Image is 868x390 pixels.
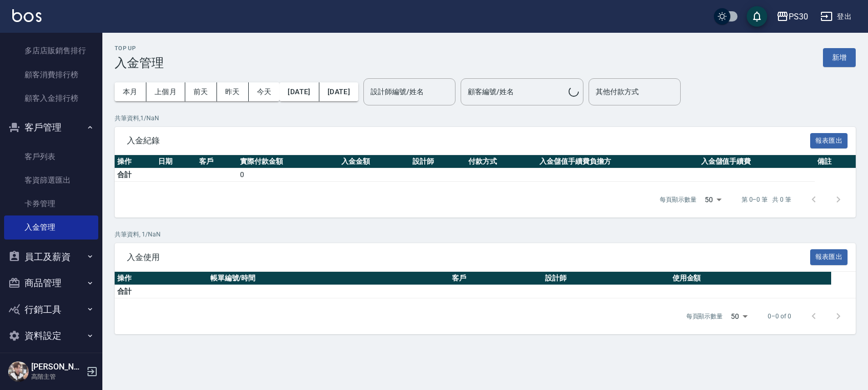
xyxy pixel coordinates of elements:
[115,114,856,123] p: 共 筆資料, 1 / NaN
[699,155,815,168] th: 入金儲值手續費
[4,39,98,62] a: 多店店販銷售排行
[686,312,723,321] p: 每頁顯示數量
[537,155,699,168] th: 入金儲值手續費負擔方
[449,272,542,285] th: 客戶
[249,82,280,101] button: 今天
[670,272,831,285] th: 使用金額
[4,86,98,110] a: 顧客入金排行榜
[115,272,208,285] th: 操作
[4,63,98,86] a: 顧客消費排行榜
[4,244,98,270] button: 員工及薪資
[742,195,791,204] p: 第 0–0 筆 共 0 筆
[815,155,856,168] th: 備註
[115,230,856,239] p: 共 筆資料, 1 / NaN
[31,362,83,372] h5: [PERSON_NAME]
[4,296,98,323] button: 行銷工具
[115,45,164,52] h2: Top Up
[208,272,450,285] th: 帳單編號/時間
[185,82,217,101] button: 前天
[217,82,249,101] button: 昨天
[339,155,410,168] th: 入金金額
[660,195,697,204] p: 每頁顯示數量
[31,372,83,381] p: 高階主管
[115,56,164,70] h3: 入金管理
[12,9,41,22] img: Logo
[810,249,848,265] button: 報表匯出
[816,7,856,26] button: 登出
[4,168,98,192] a: 客資篩選匯出
[4,322,98,349] button: 資料設定
[823,48,856,67] button: 新增
[823,52,856,62] a: 新增
[4,114,98,141] button: 客戶管理
[115,285,208,298] td: 合計
[772,6,812,27] button: PS30
[115,82,146,101] button: 本月
[789,10,808,23] div: PS30
[701,186,725,213] div: 50
[146,82,185,101] button: 上個月
[237,168,339,182] td: 0
[747,6,767,27] button: save
[8,361,29,382] img: Person
[127,252,810,263] span: 入金使用
[4,145,98,168] a: 客戶列表
[237,155,339,168] th: 實際付款金額
[727,302,751,330] div: 50
[810,252,848,262] a: 報表匯出
[4,270,98,296] button: 商品管理
[768,312,791,321] p: 0–0 of 0
[127,136,810,146] span: 入金紀錄
[4,215,98,239] a: 入金管理
[410,155,466,168] th: 設計師
[156,155,197,168] th: 日期
[197,155,237,168] th: 客戶
[279,82,319,101] button: [DATE]
[466,155,537,168] th: 付款方式
[810,135,848,145] a: 報表匯出
[115,168,197,182] td: 合計
[319,82,358,101] button: [DATE]
[4,192,98,215] a: 卡券管理
[542,272,670,285] th: 設計師
[115,155,156,168] th: 操作
[810,133,848,149] button: 報表匯出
